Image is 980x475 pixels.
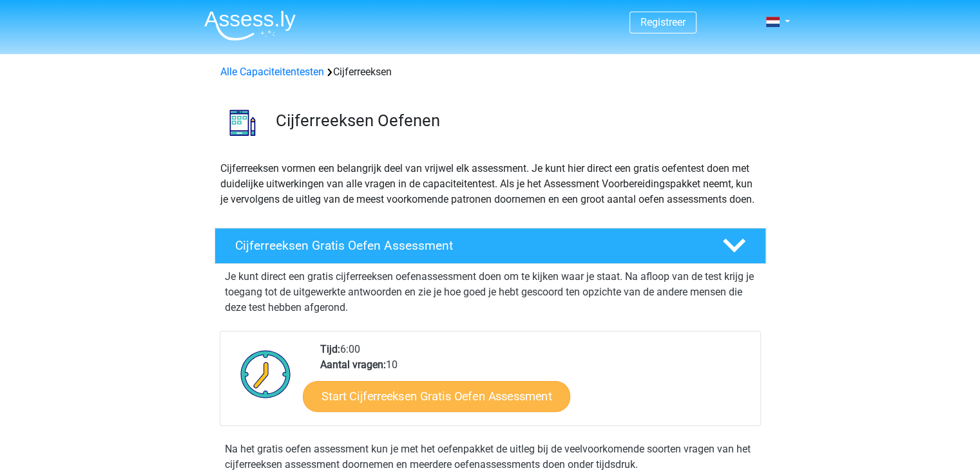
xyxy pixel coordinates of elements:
h4: Cijferreeksen Gratis Oefen Assessment [235,238,702,253]
h3: Cijferreeksen Oefenen [276,111,756,131]
a: Registreer [640,16,686,28]
img: Assessly [204,10,296,41]
a: Cijferreeksen Gratis Oefen Assessment [209,228,771,264]
img: cijferreeksen [215,95,270,150]
b: Tijd: [320,343,340,355]
p: Je kunt direct een gratis cijferreeksen oefenassessment doen om te kijken waar je staat. Na afloo... [225,269,756,315]
b: Aantal vragen: [320,359,386,371]
div: 6:00 10 [311,342,760,425]
a: Start Cijferreeksen Gratis Oefen Assessment [303,380,570,411]
p: Cijferreeksen vormen een belangrijk deel van vrijwel elk assessment. Je kunt hier direct een grat... [220,161,760,207]
div: Cijferreeksen [215,64,765,80]
div: Na het gratis oefen assessment kun je met het oefenpakket de uitleg bij de veelvoorkomende soorte... [220,442,761,472]
a: Alle Capaciteitentesten [220,66,324,78]
img: Klok [233,342,298,406]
